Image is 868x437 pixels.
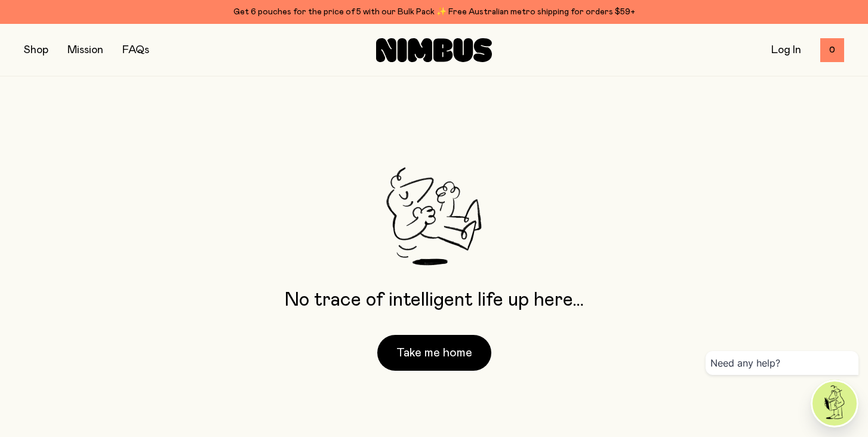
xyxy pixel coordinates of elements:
p: No trace of intelligent life up here… [285,290,584,311]
a: Log In [771,45,801,56]
button: 0 [820,38,844,62]
div: Get 6 pouches for the price of 5 with our Bulk Pack ✨ Free Australian metro shipping for orders $59+ [24,5,844,19]
img: agent [812,381,857,426]
a: FAQs [122,45,149,56]
button: Take me home [377,335,491,371]
a: Mission [67,45,103,56]
div: Need any help? [706,351,858,375]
